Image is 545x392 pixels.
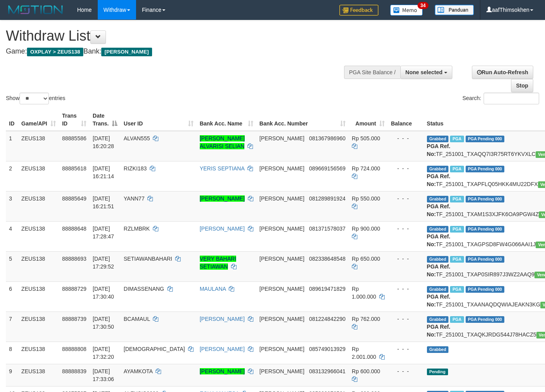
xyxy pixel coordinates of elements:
span: [DATE] 17:30:50 [93,316,114,330]
span: [DATE] 17:29:52 [93,256,114,270]
span: Copy 083132966041 to clipboard [309,368,345,374]
span: BCAMAUL [124,316,150,322]
td: ZEUS138 [18,161,59,191]
h1: Withdraw List [6,28,355,44]
span: None selected [405,69,443,75]
td: 9 [6,364,18,386]
a: Run Auto-Refresh [472,66,533,79]
span: [DATE] 16:21:14 [93,165,114,179]
b: PGA Ref. No: [427,143,450,157]
th: User ID: activate to sort column ascending [120,109,196,131]
span: Rp 505.000 [352,135,380,141]
td: 6 [6,281,18,311]
td: 2 [6,161,18,191]
td: ZEUS138 [18,364,59,386]
span: Copy 081224842290 to clipboard [309,316,345,322]
img: Feedback.jpg [339,5,378,16]
td: ZEUS138 [18,191,59,221]
img: panduan.png [435,5,474,15]
td: ZEUS138 [18,281,59,311]
span: Grabbed [427,196,449,202]
span: [PERSON_NAME] [101,48,152,56]
span: Pending [427,369,448,375]
span: Marked by aafanarl [450,166,464,172]
b: PGA Ref. No: [427,294,450,308]
a: VERY BAHARI SETIAWAN [200,256,237,270]
b: PGA Ref. No: [427,233,450,247]
span: [PERSON_NAME] [260,256,305,262]
div: - - - [391,195,421,202]
div: - - - [391,225,421,233]
span: PGA Pending [466,286,505,293]
b: PGA Ref. No: [427,324,450,338]
span: [PERSON_NAME] [260,346,305,352]
span: 88888839 [62,368,86,374]
span: DIMASSENANG [124,286,164,292]
div: - - - [391,255,421,263]
div: - - - [391,285,421,293]
span: Marked by aafanarl [450,196,464,202]
span: 88888808 [62,346,86,352]
span: Grabbed [427,346,449,353]
span: Grabbed [427,316,449,323]
b: PGA Ref. No: [427,203,450,217]
td: 7 [6,311,18,342]
span: [PERSON_NAME] [260,226,305,232]
span: Copy 089619471829 to clipboard [309,286,345,292]
span: Copy 081371578037 to clipboard [309,226,345,232]
span: 88885586 [62,135,86,141]
span: Rp 724.000 [352,165,380,172]
span: [PERSON_NAME] [260,195,305,202]
b: PGA Ref. No: [427,263,450,277]
a: Stop [511,79,533,92]
span: PGA Pending [466,196,505,202]
span: [DATE] 17:30:40 [93,286,114,300]
button: None selected [400,66,452,79]
th: Balance [388,109,424,131]
span: Copy 085749013929 to clipboard [309,346,345,352]
td: ZEUS138 [18,311,59,342]
a: [PERSON_NAME] [200,368,245,374]
span: 88888729 [62,286,86,292]
span: Marked by aafsolysreylen [450,286,464,293]
span: [DATE] 17:28:47 [93,226,114,240]
label: Show entries [6,93,65,104]
a: [PERSON_NAME] [200,226,245,232]
span: Rp 900.000 [352,226,380,232]
div: PGA Site Balance / [344,66,400,79]
a: [PERSON_NAME] [200,316,245,322]
span: OXPLAY > ZEUS138 [27,48,83,56]
div: - - - [391,367,421,375]
a: [PERSON_NAME] [200,346,245,352]
span: [DATE] 16:21:51 [93,195,114,209]
span: Marked by aafsolysreylen [450,316,464,323]
td: ZEUS138 [18,342,59,364]
span: Grabbed [427,286,449,293]
span: ALVAN555 [124,135,150,141]
div: - - - [391,345,421,353]
span: Grabbed [427,136,449,142]
img: MOTION_logo.png [6,4,65,16]
span: Marked by aafsolysreylen [450,256,464,263]
td: ZEUS138 [18,131,59,161]
span: PGA Pending [466,136,505,142]
span: [PERSON_NAME] [260,165,305,172]
a: MAULANA [200,286,226,292]
span: [PERSON_NAME] [260,368,305,374]
td: 1 [6,131,18,161]
span: PGA Pending [466,316,505,323]
span: [PERSON_NAME] [260,135,305,141]
span: YANN77 [124,195,144,202]
span: 88885618 [62,165,86,172]
th: Bank Acc. Name: activate to sort column ascending [197,109,256,131]
span: PGA Pending [466,166,505,172]
span: Marked by aafanarl [450,136,464,142]
span: Grabbed [427,166,449,172]
span: Marked by aafsolysreylen [450,226,464,233]
span: 88888693 [62,256,86,262]
b: PGA Ref. No: [427,173,450,187]
span: PGA Pending [466,226,505,233]
span: 34 [418,2,428,9]
img: Button%20Memo.svg [390,5,423,16]
span: AYAMKOTA [124,368,152,374]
